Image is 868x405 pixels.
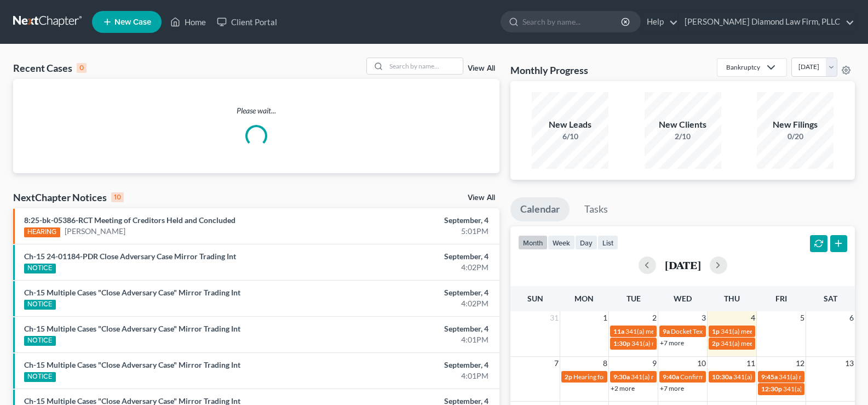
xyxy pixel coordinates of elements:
span: 9:45a [761,373,778,381]
span: Hearing for [PERSON_NAME] [573,373,659,381]
span: 341(a) meeting for [PERSON_NAME] [631,373,737,381]
a: Home [165,12,211,32]
span: Sun [527,294,543,303]
div: 0 [77,63,87,73]
a: [PERSON_NAME] [65,226,125,237]
span: 341(a) meeting for [PERSON_NAME] [733,373,839,381]
span: 2p [565,373,572,381]
button: list [597,235,618,250]
h2: [DATE] [665,259,701,271]
div: 4:02PM [341,262,488,273]
a: View All [468,194,495,202]
a: View All [468,65,495,72]
a: Client Portal [211,12,283,32]
span: Confirmation Hearing for [PERSON_NAME] [680,373,806,381]
span: 341(a) meeting for [PERSON_NAME] [625,327,731,335]
div: September, 4 [341,251,488,262]
div: 10 [111,192,124,202]
span: Thu [724,294,740,303]
span: 5 [799,311,806,324]
div: September, 4 [341,287,488,298]
span: 2 [651,311,658,324]
div: NOTICE [24,264,56,273]
div: New Filings [757,118,833,131]
div: NOTICE [24,336,56,346]
span: 341(a) meeting for [PERSON_NAME] [721,339,826,347]
div: 5:01PM [341,226,488,237]
a: Ch-15 Multiple Cases "Close Adversary Case" Mirror Trading Int [24,360,240,369]
span: 1:30p [613,339,630,347]
button: day [575,235,597,250]
span: 9 [651,357,658,370]
a: 8:25-bk-05386-RCT Meeting of Creditors Held and Concluded [24,215,235,225]
span: 10 [696,357,707,370]
span: 9:40a [663,373,679,381]
span: Docket Text: for St [PERSON_NAME] [PERSON_NAME] et al [671,327,841,335]
a: Tasks [574,197,618,221]
div: September, 4 [341,323,488,334]
span: 341(a) meeting for [PERSON_NAME] [721,327,826,335]
a: +2 more [611,384,635,392]
div: 2/10 [645,131,721,142]
span: 10:30a [712,373,732,381]
a: +7 more [660,339,684,347]
div: 4:01PM [341,370,488,381]
span: 6 [848,311,855,324]
div: NOTICE [24,300,56,310]
a: Ch-15 Multiple Cases "Close Adversary Case" Mirror Trading Int [24,324,240,333]
div: September, 4 [341,360,488,370]
span: 9:30a [613,373,630,381]
a: +7 more [660,384,684,392]
span: 3 [700,311,707,324]
div: September, 4 [341,215,488,226]
a: [PERSON_NAME] Diamond Law Firm, PLLC [679,12,854,32]
span: 2p [712,339,720,347]
span: 7 [553,357,560,370]
a: Help [641,12,678,32]
span: 1 [602,311,608,324]
span: 11a [613,327,624,335]
div: NOTICE [24,372,56,382]
button: week [548,235,575,250]
div: 4:02PM [341,298,488,309]
div: 0/20 [757,131,833,142]
div: Recent Cases [13,61,87,75]
a: Ch-15 24-01184-PDR Close Adversary Case Mirror Trading Int [24,252,236,261]
span: Wed [674,294,692,303]
span: Fri [775,294,787,303]
div: HEARING [24,227,60,237]
div: New Clients [645,118,721,131]
div: 6/10 [532,131,608,142]
a: Calendar [510,197,570,221]
input: Search by name... [522,12,623,32]
div: 4:01PM [341,334,488,345]
span: New Case [114,18,151,26]
span: 4 [750,311,756,324]
p: Please wait... [13,105,499,116]
input: Search by name... [386,58,463,74]
div: Bankruptcy [726,62,760,72]
span: 9a [663,327,670,335]
a: Ch-15 Multiple Cases "Close Adversary Case" Mirror Trading Int [24,288,240,297]
span: 12 [795,357,806,370]
h3: Monthly Progress [510,64,588,77]
span: 341(a) meeting for [PERSON_NAME] [631,339,737,347]
span: Sat [824,294,837,303]
span: 31 [549,311,560,324]
span: 11 [745,357,756,370]
span: 13 [844,357,855,370]
button: month [518,235,548,250]
span: Mon [574,294,594,303]
span: 8 [602,357,608,370]
div: New Leads [532,118,608,131]
span: 12:30p [761,385,782,393]
span: Tue [626,294,641,303]
div: NextChapter Notices [13,191,124,204]
span: 1p [712,327,720,335]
